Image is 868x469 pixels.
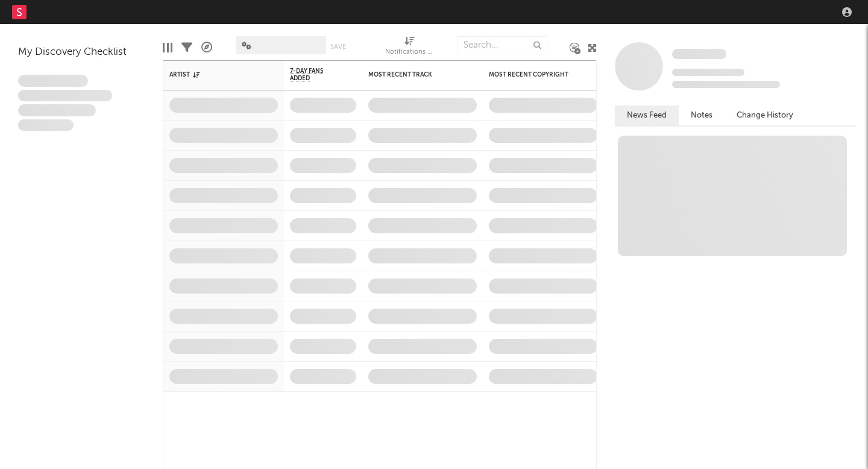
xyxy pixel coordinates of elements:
[385,30,433,65] div: Notifications (Artist)
[201,30,212,65] div: A&R Pipeline
[368,71,459,78] div: Most Recent Track
[725,105,805,125] button: Change History
[615,105,679,125] button: News Feed
[672,69,744,76] span: Tracking Since: [DATE]
[290,68,338,82] span: 7-Day Fans Added
[18,90,112,102] span: Integer aliquet in purus et
[18,104,96,116] span: Praesent ac interdum
[163,30,172,65] div: Edit Columns
[18,45,145,60] div: My Discovery Checklist
[489,71,579,78] div: Most Recent Copyright
[330,43,346,50] button: Save
[457,36,547,54] input: Search...
[672,81,780,88] span: 0 fans last week
[672,49,726,59] span: Some Artist
[18,75,88,87] span: Lorem ipsum dolor
[679,105,725,125] button: Notes
[169,71,260,78] div: Artist
[18,119,74,131] span: Aliquam viverra
[385,45,433,60] div: Notifications (Artist)
[672,48,726,60] a: Some Artist
[181,30,192,65] div: Filters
